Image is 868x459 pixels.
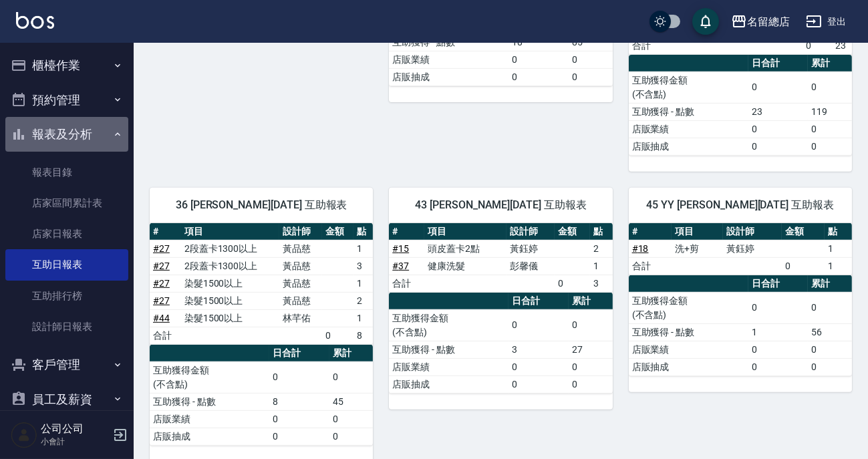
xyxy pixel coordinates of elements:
[41,436,109,448] p: 小會計
[150,393,269,410] td: 互助獲得 - 點數
[153,278,170,289] a: #27
[748,120,809,138] td: 0
[569,309,613,341] td: 0
[269,428,329,445] td: 0
[801,9,852,34] button: 登出
[803,37,832,54] td: 0
[629,292,748,323] td: 互助獲得金額 (不含點)
[153,243,170,254] a: #27
[825,240,852,257] td: 1
[629,223,672,241] th: #
[672,240,724,257] td: 洗+剪
[279,275,322,292] td: 黃品慈
[353,309,374,327] td: 1
[166,198,357,212] span: 36 [PERSON_NAME][DATE] 互助報表
[153,261,170,271] a: #27
[153,313,170,323] a: #44
[629,37,658,54] td: 合計
[353,240,374,257] td: 1
[353,327,374,344] td: 8
[181,292,279,309] td: 染髮1500以上
[153,295,170,306] a: #27
[389,375,509,393] td: 店販抽成
[808,275,852,293] th: 累計
[424,240,507,257] td: 頭皮蓋卡2點
[5,48,128,83] button: 櫃檯作業
[590,257,613,275] td: 1
[507,240,555,257] td: 黃鈺婷
[629,71,748,103] td: 互助獲得金額 (不含點)
[329,393,374,410] td: 45
[808,358,852,375] td: 0
[5,281,128,311] a: 互助排行榜
[5,83,128,118] button: 預約管理
[808,55,852,72] th: 累計
[507,223,555,241] th: 設計師
[150,327,181,344] td: 合計
[389,223,612,293] table: a dense table
[672,223,724,241] th: 項目
[832,37,852,54] td: 23
[629,341,748,358] td: 店販業績
[389,275,424,292] td: 合計
[590,223,613,241] th: 點
[629,55,852,156] table: a dense table
[353,292,374,309] td: 2
[748,138,809,155] td: 0
[5,311,128,342] a: 設計師日報表
[329,345,374,362] th: 累計
[5,117,128,152] button: 報表及分析
[150,361,269,393] td: 互助獲得金額 (不含點)
[808,103,852,120] td: 119
[322,223,353,241] th: 金額
[11,422,37,448] img: Person
[5,218,128,249] a: 店家日報表
[392,261,409,271] a: #37
[507,257,555,275] td: 彭馨儀
[782,257,825,275] td: 0
[269,345,329,362] th: 日合計
[569,341,613,358] td: 27
[748,275,809,293] th: 日合計
[329,428,374,445] td: 0
[723,240,782,257] td: 黃鈺婷
[389,293,612,394] table: a dense table
[629,138,748,155] td: 店販抽成
[808,292,852,323] td: 0
[392,243,409,254] a: #15
[150,410,269,428] td: 店販業績
[150,223,373,345] table: a dense table
[825,223,852,241] th: 點
[509,375,569,393] td: 0
[509,309,569,341] td: 0
[150,223,181,241] th: #
[726,8,795,35] button: 名留總店
[389,341,509,358] td: 互助獲得 - 點數
[808,341,852,358] td: 0
[748,323,809,341] td: 1
[150,345,373,446] table: a dense table
[424,257,507,275] td: 健康洗髮
[279,223,322,241] th: 設計師
[747,13,790,30] div: 名留總店
[329,361,374,393] td: 0
[329,410,374,428] td: 0
[825,257,852,275] td: 1
[279,257,322,275] td: 黃品慈
[509,68,569,86] td: 0
[5,347,128,382] button: 客戶管理
[555,275,590,292] td: 0
[269,410,329,428] td: 0
[808,138,852,155] td: 0
[5,382,128,417] button: 員工及薪資
[389,309,509,341] td: 互助獲得金額 (不含點)
[808,323,852,341] td: 56
[5,157,128,188] a: 報表目錄
[269,361,329,393] td: 0
[353,257,374,275] td: 3
[808,71,852,103] td: 0
[629,323,748,341] td: 互助獲得 - 點數
[629,275,852,376] table: a dense table
[5,188,128,218] a: 店家區間累計表
[632,243,649,254] a: #18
